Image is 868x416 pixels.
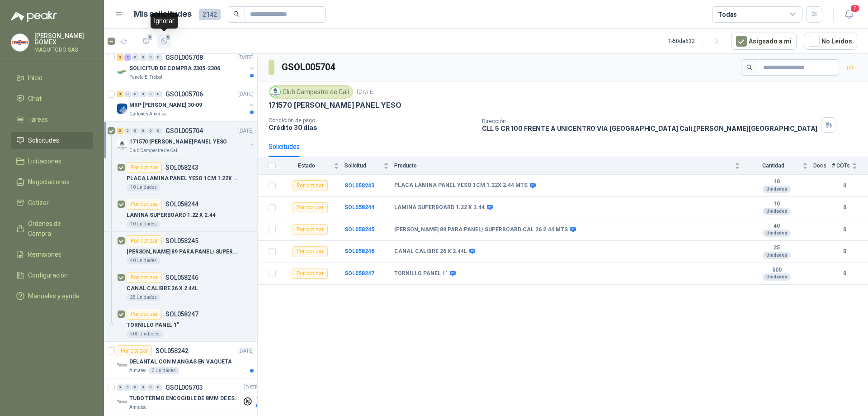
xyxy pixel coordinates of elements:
a: Manuales y ayuda [11,287,93,305]
button: No Leídos [804,33,857,50]
p: [DATE] [238,127,254,135]
div: 500 Unidades [127,330,163,338]
div: 5 [117,128,123,134]
div: 0 [132,384,139,391]
button: 5 [157,34,171,48]
span: 5 [147,33,153,41]
p: SOL058247 [165,311,198,317]
p: CANAL CALIBRE 26 X 2.44L [127,284,198,293]
a: SOL058244 [344,204,374,210]
a: Remisiones [11,246,93,263]
p: Panela El Trébol [129,74,162,81]
p: [PERSON_NAME] GOMEX [34,33,93,45]
div: 0 [147,54,154,61]
th: Producto [394,157,745,175]
div: Ignorar [151,13,178,29]
div: 10 Unidades [127,184,160,191]
span: search [746,64,753,71]
span: Configuración [28,270,68,280]
div: 2 [124,54,131,61]
img: Company Logo [117,360,127,371]
div: 0 [155,54,162,61]
th: Docs [813,157,832,175]
b: 0 [832,247,857,256]
b: 0 [832,182,857,190]
p: [DATE] [238,90,254,99]
button: 7 [841,6,857,23]
a: Tareas [11,111,93,128]
span: Órdenes de Compra [28,219,85,239]
p: 171570 [PERSON_NAME] PANEL YESO [269,100,401,110]
a: Por cotizarSOL058246CANAL CALIBRE 26 X 2.44L25 Unidades [104,268,257,305]
a: Chat [11,90,93,107]
a: Licitaciones [11,153,93,170]
b: 0 [832,203,857,212]
a: Por cotizarSOL058242[DATE] Company LogoDELANTAL CON MANGAS EN VAQUETAAlmatec3 Unidades [104,342,257,378]
span: Tareas [28,115,48,124]
p: 171570 [PERSON_NAME] PANEL YESO [129,138,227,146]
a: Por cotizarSOL058243PLACA LAMINA PANEL YESO 1CM 1.22X 2.44 MTS10 Unidades [104,158,257,195]
a: Órdenes de Compra [11,215,93,242]
img: Company Logo [11,34,28,51]
p: CLL 5 CR 100 FRENTE A UNICENTRO VIA [GEOGRAPHIC_DATA] Cali , [PERSON_NAME][GEOGRAPHIC_DATA] [482,124,818,132]
p: LAMINA SUPERBOARD 1.22 X 2.44 [127,211,216,220]
p: GSOL005704 [165,128,203,134]
p: MRP [PERSON_NAME] 30-09 [129,101,202,110]
b: SOL058245 [344,226,374,233]
div: 3 [117,91,123,97]
b: 500 [745,267,808,274]
div: Unidades [763,252,791,259]
span: Chat [28,94,42,104]
a: Cotizar [11,194,93,211]
a: Inicio [11,69,93,86]
a: Solicitudes [11,132,93,149]
th: Cantidad [745,157,813,175]
p: [PERSON_NAME] 89 PARA PANEL/ SUPERBOARD CAL 26 2.44 MTS [127,248,239,256]
a: Por cotizarSOL058247TORNILLO PANEL 1"500 Unidades [104,305,257,342]
a: 5 0 0 0 0 0 GSOL005704[DATE] Company Logo171570 [PERSON_NAME] PANEL YESOClub Campestre de Cali [117,125,255,154]
div: Por cotizar [127,199,162,210]
img: Company Logo [117,67,127,77]
p: DELANTAL CON MANGAS EN VAQUETA [129,358,231,366]
p: Dirección [482,118,818,124]
b: 25 [745,244,808,252]
span: Manuales y ayuda [28,291,80,301]
p: Condición de pago [269,117,475,124]
div: 0 [124,384,131,391]
div: Club Campestre de Cali [269,85,353,99]
img: Company Logo [117,140,127,151]
p: [DATE] [244,383,259,392]
p: [DATE] [238,347,254,355]
p: MAQUITODO SAS [34,47,93,53]
a: SOL058247 [344,270,374,277]
img: Logo peakr [11,11,57,22]
a: Por cotizarSOL058244LAMINA SUPERBOARD 1.22 X 2.4410 Unidades [104,195,257,232]
img: Company Logo [117,103,127,114]
span: Cotizar [28,198,49,208]
a: SOL058246 [344,248,374,254]
p: GSOL005706 [165,91,203,97]
div: Por cotizar [292,202,328,213]
b: [PERSON_NAME] 89 PARA PANEL/ SUPERBOARD CAL 26 2.44 MTS [394,226,568,234]
span: Estado [281,163,332,169]
h1: Mis solicitudes [134,8,192,21]
div: 0 [117,384,123,391]
div: Solicitudes [269,142,300,152]
p: SOL058245 [165,238,198,244]
div: 0 [132,54,139,61]
p: GSOL005708 [165,54,203,61]
a: Configuración [11,267,93,284]
p: [DATE] [238,53,254,62]
span: 7 [850,4,860,13]
p: Almatec [129,404,146,411]
th: Solicitud [344,157,394,175]
img: Company Logo [117,397,127,407]
div: Por cotizar [127,162,162,173]
a: SOL058243 [344,182,374,189]
b: 0 [832,269,857,278]
div: 3 [117,54,123,61]
p: PLACA LAMINA PANEL YESO 1CM 1.22X 2.44 MTS [127,174,239,183]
